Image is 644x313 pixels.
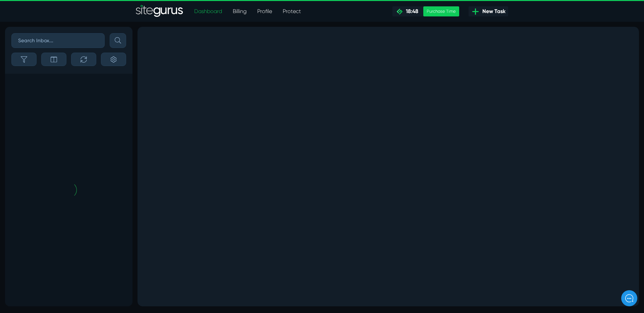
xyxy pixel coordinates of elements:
[392,6,459,16] a: 18:48 Purchase Time
[136,5,183,18] img: Sitegurus Logo
[10,76,124,89] button: New conversation
[423,6,459,16] div: Purchase Time
[227,5,252,18] a: Billing
[10,11,49,21] img: Company Logo
[91,232,110,238] span: Messages
[11,33,105,48] input: Search Inbox...
[43,80,80,85] span: New conversation
[469,6,508,16] a: New Task
[136,5,183,18] a: SiteGurus
[403,8,418,14] span: 18:48
[480,7,505,15] span: New Task
[10,41,124,52] h1: Hello [PERSON_NAME]!
[28,232,40,238] span: Home
[252,5,277,18] a: Profile
[621,290,637,306] iframe: gist-messenger-bubble-iframe
[277,5,306,18] a: Protect
[189,5,227,18] a: Dashboard
[10,53,124,64] h2: How can we help?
